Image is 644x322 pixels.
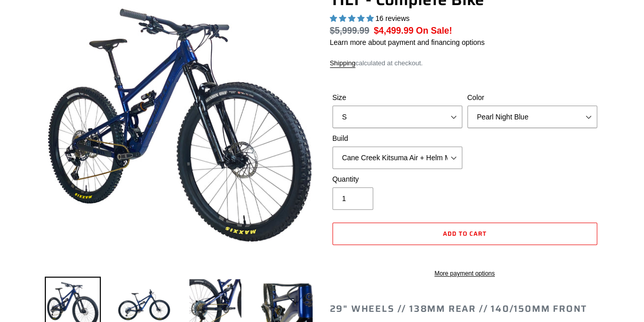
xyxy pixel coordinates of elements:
a: More payment options [332,269,597,278]
a: Shipping [330,59,356,68]
label: Color [467,92,597,103]
div: calculated at checkout. [330,58,600,68]
label: Quantity [332,174,462,185]
a: Learn more about payment and financing options [330,38,485,46]
span: $4,499.99 [374,26,413,36]
button: Add to cart [332,222,597,245]
label: Build [332,133,462,144]
span: 5.00 stars [330,14,376,22]
label: Size [332,92,462,103]
span: 16 reviews [375,14,409,22]
s: $5,999.99 [330,26,370,36]
span: Add to cart [443,229,487,238]
span: On Sale! [416,24,452,37]
h2: 29" Wheels // 138mm Rear // 140/150mm Front [330,304,600,315]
